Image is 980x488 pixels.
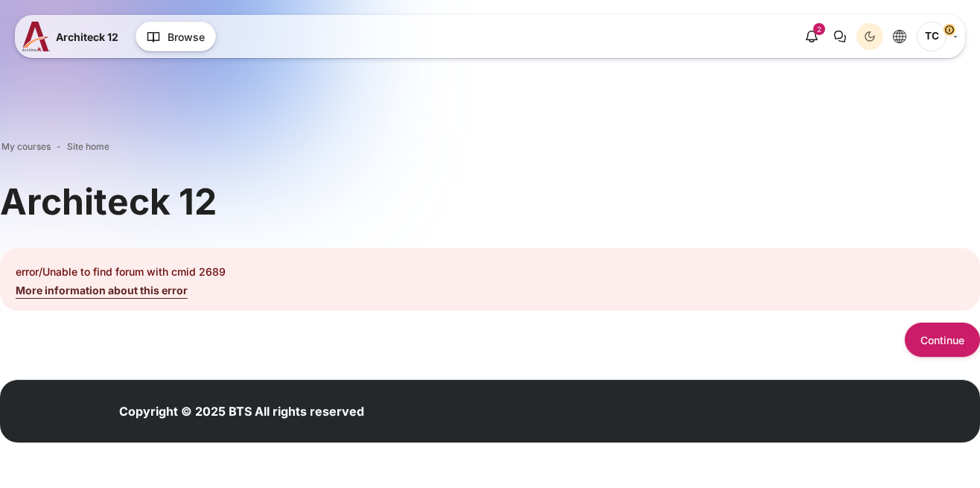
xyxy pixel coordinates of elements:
p: error/Unable to find forum with cmid 2689 [16,264,964,279]
span: Architeck 12 [56,29,118,45]
button: Languages [886,23,913,50]
a: My courses [1,140,51,153]
a: A12 A12 Architeck 12 [22,22,124,51]
button: Browse [136,22,216,51]
a: Site home [67,140,109,153]
span: Browse [168,29,205,45]
span: T C [917,22,946,51]
button: There are 0 unread conversations [827,23,853,50]
div: Dark Mode [859,25,881,48]
strong: Copyright © 2025 BTS All rights reserved [119,404,364,419]
a: More information about this error [16,284,188,297]
button: Continue [905,323,980,356]
img: A12 [22,22,50,51]
div: 2 [813,23,825,35]
a: User menu [917,22,958,51]
div: Show notification window with 2 new notifications [798,23,825,50]
button: Light Mode Dark Mode [856,23,883,50]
